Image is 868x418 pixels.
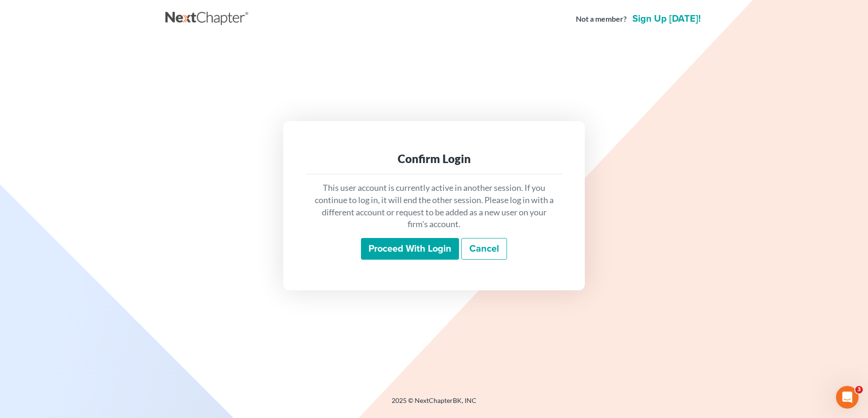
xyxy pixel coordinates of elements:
[576,14,627,25] strong: Not a member?
[461,238,507,260] a: Cancel
[836,386,859,409] iframe: Intercom live chat
[855,386,863,393] span: 3
[631,14,703,24] a: Sign up [DATE]!
[361,238,459,260] input: Proceed with login
[165,396,703,413] div: 2025 © NextChapterBK, INC
[313,182,555,230] p: This user account is currently active in another session. If you continue to log in, it will end ...
[313,151,555,166] div: Confirm Login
